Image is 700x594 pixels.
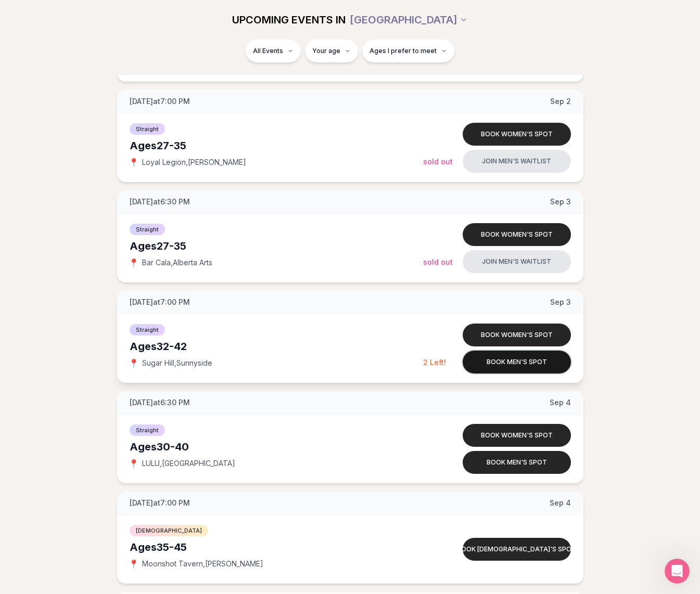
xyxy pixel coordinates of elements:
span: Sep 3 [550,197,571,207]
span: All Events [253,47,283,55]
span: Sold Out [423,157,453,166]
button: Book women's spot [463,324,571,346]
button: [GEOGRAPHIC_DATA] [350,8,468,31]
span: Sep 4 [550,498,571,508]
span: Sep 3 [550,297,571,307]
button: Book women's spot [463,424,571,447]
span: [DATE] at 7:00 PM [130,498,190,508]
span: 📍 [130,158,138,166]
button: Book women's spot [463,123,571,146]
button: Your age [305,40,358,62]
span: 📍 [130,359,138,367]
span: Sep 4 [550,397,571,408]
span: [DEMOGRAPHIC_DATA] [130,525,208,536]
span: 📍 [130,560,138,568]
button: Join men's waitlist [463,250,571,273]
span: Moonshot Tavern , [PERSON_NAME] [142,559,263,569]
span: Your age [312,47,340,55]
span: Straight [130,224,165,235]
span: 📍 [130,259,138,267]
span: Sold Out [423,257,453,266]
span: [DATE] at 7:00 PM [130,297,190,307]
span: 2 Left! [423,358,446,367]
button: Book women's spot [463,223,571,246]
span: Sep 2 [550,96,571,107]
span: Straight [130,123,165,135]
button: Book men's spot [463,451,571,474]
div: Ages 30-40 [130,440,423,454]
span: Loyal Legion , [PERSON_NAME] [142,157,246,167]
span: 📍 [130,459,138,468]
button: All Events [246,40,301,62]
div: Ages 32-42 [130,339,423,354]
span: UPCOMING EVENTS IN [232,12,346,27]
span: Sugar Hill , Sunnyside [142,358,212,368]
span: [DATE] at 7:00 PM [130,96,190,107]
span: Ages I prefer to meet [370,47,437,55]
iframe: Intercom live chat [665,559,690,584]
button: Book [DEMOGRAPHIC_DATA]'s spot [463,538,571,561]
span: Straight [130,424,165,436]
span: Bar Cala , Alberta Arts [142,257,212,268]
button: Ages I prefer to meet [362,40,454,62]
span: LULU , [GEOGRAPHIC_DATA] [142,458,235,469]
div: Ages 27-35 [130,138,423,153]
button: Join men's waitlist [463,150,571,173]
div: Ages 35-45 [130,540,423,554]
button: Book men's spot [463,351,571,373]
span: Straight [130,324,165,335]
span: [DATE] at 6:30 PM [130,197,190,207]
span: [DATE] at 6:30 PM [130,397,190,408]
div: Ages 27-35 [130,239,423,253]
